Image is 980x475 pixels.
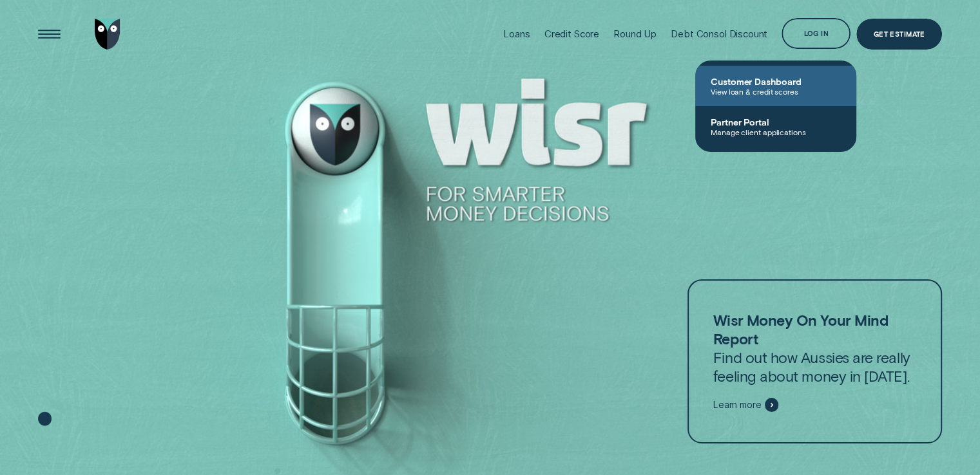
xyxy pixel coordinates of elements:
span: Learn more [713,399,762,411]
a: Customer DashboardView loan & credit scores [695,66,856,106]
a: Wisr Money On Your Mind ReportFind out how Aussies are really feeling about money in [DATE].Learn... [687,279,943,443]
img: Wisr [95,19,120,50]
button: Open Menu [34,19,64,50]
span: View loan & credit scores [711,87,841,96]
div: Round Up [613,28,657,40]
button: Log in [782,18,850,49]
a: Get Estimate [856,19,942,50]
p: Find out how Aussies are really feeling about money in [DATE]. [713,311,917,386]
span: Manage client applications [711,127,841,136]
div: Credit Score [544,28,599,40]
div: Loans [503,28,530,40]
a: Partner PortalManage client applications [695,106,856,147]
div: Debt Consol Discount [671,28,767,40]
strong: Wisr Money On Your Mind Report [713,311,888,348]
span: Partner Portal [711,116,841,127]
span: Customer Dashboard [711,76,841,87]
